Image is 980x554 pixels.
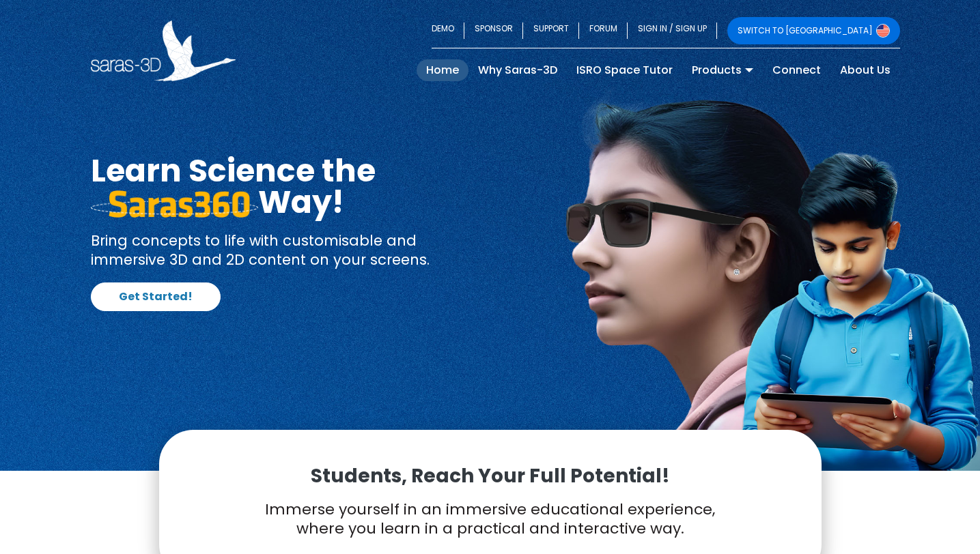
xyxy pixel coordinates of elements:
[91,190,258,218] img: saras 360
[91,155,480,218] h1: Learn Science the Way!
[91,20,236,81] img: Saras 3D
[727,17,900,44] a: SWITCH TO [GEOGRAPHIC_DATA]
[523,17,579,44] a: SUPPORT
[876,24,890,38] img: Switch to USA
[567,59,682,81] a: ISRO Space Tutor
[628,17,717,44] a: SIGN IN / SIGN UP
[193,500,787,539] p: Immerse yourself in an immersive educational experience, where you learn in a practical and inter...
[91,282,221,311] a: Get Started!
[432,17,464,44] a: DEMO
[193,464,787,489] p: Students, Reach Your Full Potential!
[464,17,523,44] a: SPONSOR
[763,59,830,81] a: Connect
[468,59,567,81] a: Why Saras-3D
[682,59,763,81] a: Products
[579,17,628,44] a: FORUM
[91,231,480,269] p: Bring concepts to life with customisable and immersive 3D and 2D content on your screens.
[417,59,468,81] a: Home
[830,59,900,81] a: About Us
